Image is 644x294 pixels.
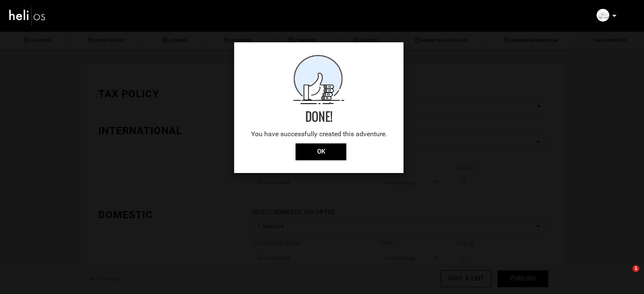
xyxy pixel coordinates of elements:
h4: Done! [243,108,395,125]
input: OK [296,143,346,160]
iframe: To enrich screen reader interactions, please activate Accessibility in Grammarly extension settings [615,265,636,286]
a: Close [291,147,346,155]
img: images [293,55,344,104]
p: You have successfully created this adventure. [243,129,395,139]
span: 1 [633,265,639,272]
